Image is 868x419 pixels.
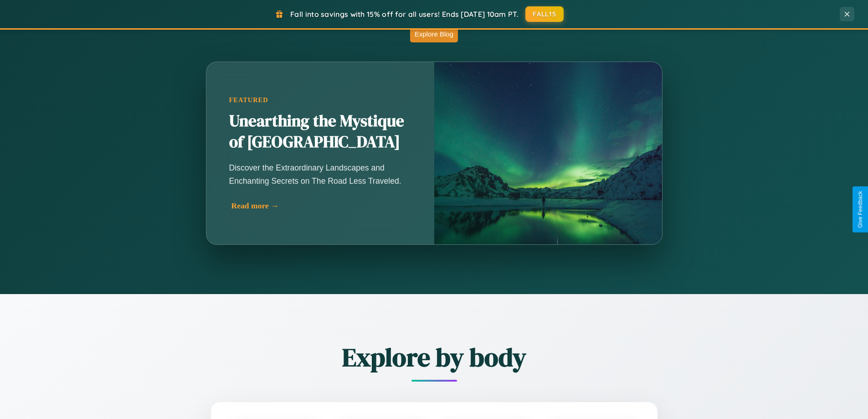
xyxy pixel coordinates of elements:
[231,201,414,211] div: Read more →
[857,191,863,228] div: Give Feedback
[229,161,411,187] p: Discover the Extraordinary Landscapes and Enchanting Secrets on The Road Less Traveled.
[161,340,708,375] h2: Explore by body
[525,6,564,22] button: FALL15
[229,111,411,153] h2: Unearthing the Mystique of [GEOGRAPHIC_DATA]
[410,26,458,42] button: Explore Blog
[229,96,411,104] div: Featured
[290,10,519,19] span: Fall into savings with 15% off for all users! Ends [DATE] 10am PT.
